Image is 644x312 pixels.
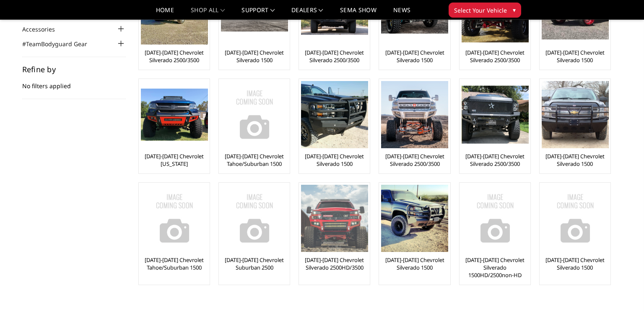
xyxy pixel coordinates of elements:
a: [DATE]-[DATE] Chevrolet Silverado 2500/3500 [462,152,528,168]
a: SEMA Show [340,7,377,19]
a: News [393,7,410,19]
a: No Image [462,185,528,252]
div: No filters applied [22,66,126,99]
a: [DATE]-[DATE] Chevrolet Silverado 1500 [381,256,448,271]
a: [DATE]-[DATE] Chevrolet Silverado 1500 [542,152,608,168]
img: No Image [542,185,609,252]
span: ▾ [513,5,516,14]
a: shop all [191,7,225,19]
a: [DATE]-[DATE] Chevrolet Silverado 2500/3500 [381,152,448,168]
a: [DATE]-[DATE] Chevrolet Silverado 1500HD/2500non-HD [462,256,528,279]
a: [DATE]-[DATE] Chevrolet Silverado 2500/3500 [141,49,208,64]
a: [DATE]-[DATE] Chevrolet Silverado 1500 [301,152,368,168]
a: #TeamBodyguard Gear [22,39,98,48]
a: Support [241,7,275,19]
a: Home [156,7,174,19]
span: Select Your Vehicle [454,6,507,15]
a: [DATE]-[DATE] Chevrolet Silverado 2500/3500 [301,49,368,64]
a: Accessories [22,25,65,34]
a: [DATE]-[DATE] Chevrolet Suburban 2500 [221,256,288,271]
a: [DATE]-[DATE] Chevrolet Tahoe/Suburban 1500 [221,152,288,168]
h5: Refine by [22,66,126,73]
a: [DATE]-[DATE] Chevrolet Silverado 1500 [542,49,608,64]
a: [DATE]-[DATE] Chevrolet Silverado 1500 [542,256,608,271]
button: Select Your Vehicle [449,3,521,18]
a: [DATE]-[DATE] Chevrolet Silverado 2500HD/3500 [301,256,368,271]
img: No Image [141,185,208,252]
a: [DATE]-[DATE] Chevrolet [US_STATE] [141,152,208,168]
a: [DATE]-[DATE] Chevrolet Silverado 1500 [381,49,448,64]
img: No Image [462,185,529,252]
img: No Image [221,81,288,148]
a: [DATE]-[DATE] Chevrolet Tahoe/Suburban 1500 [141,256,208,271]
a: Dealers [291,7,323,19]
a: [DATE]-[DATE] Chevrolet Silverado 1500 [221,49,288,64]
a: [DATE]-[DATE] Chevrolet Silverado 2500/3500 [462,49,528,64]
img: No Image [221,185,288,252]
